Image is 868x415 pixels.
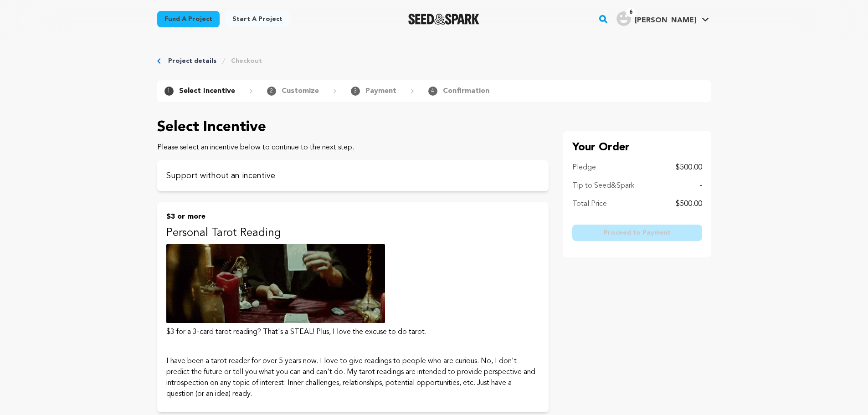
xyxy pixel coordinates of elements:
[157,142,549,153] p: Please select an incentive below to continue to the next step.
[443,86,489,97] p: Confirmation
[572,199,607,210] p: Total Price
[231,56,262,66] a: Checkout
[166,211,539,222] p: $3 or more
[408,14,480,25] a: Seed&Spark Homepage
[572,140,702,155] p: Your Order
[572,162,596,173] p: Pledge
[351,87,360,96] span: 3
[166,356,539,400] p: I have been a tarot reader for over 5 years now. I love to give readings to people who are curiou...
[157,56,711,66] div: Breadcrumb
[164,87,174,96] span: 1
[168,56,216,66] a: Project details
[616,11,696,26] div: Warren H.'s Profile
[676,199,702,210] p: $500.00
[428,87,437,96] span: 4
[615,10,711,26] a: Warren H.'s Profile
[166,327,539,338] p: $3 for a 3-card tarot reading? That's a STEAL! Plus, I love the excuse to do tarot.
[635,17,696,24] span: [PERSON_NAME]
[166,244,385,323] img: incentive
[179,86,235,97] p: Select Incentive
[616,11,631,26] img: user.png
[604,228,671,237] span: Proceed to Payment
[572,180,634,191] p: Tip to Seed&Spark
[572,225,702,241] button: Proceed to Payment
[166,169,539,182] p: Support without an incentive
[615,10,711,29] span: Warren H.'s Profile
[267,87,276,96] span: 2
[166,226,539,241] p: Personal Tarot Reading
[225,11,290,27] a: Start a project
[282,86,319,97] p: Customize
[408,14,480,25] img: Seed&Spark Logo Dark Mode
[157,117,549,138] p: Select Incentive
[676,162,702,173] p: $500.00
[626,8,636,17] span: 6
[157,11,220,27] a: Fund a project
[699,180,702,191] p: -
[365,86,396,97] p: Payment
[157,202,549,412] button: $3 or more Personal Tarot Reading $3 for a 3-card tarot reading? That's a STEAL! Plus, I love the...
